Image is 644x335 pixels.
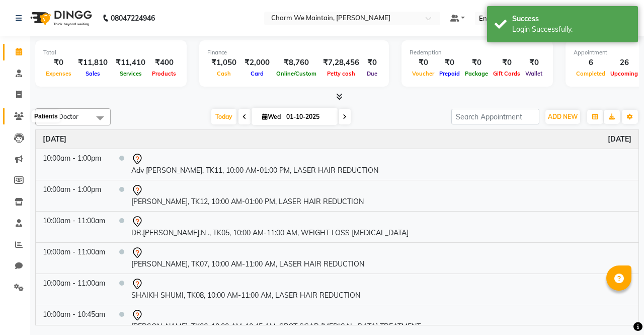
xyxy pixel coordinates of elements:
span: Upcoming [608,70,640,77]
div: ₹0 [363,57,381,69]
div: Login Successfully. [512,24,630,35]
div: ₹400 [149,57,179,69]
span: Completed [574,70,608,77]
div: Success [512,14,630,24]
div: Redemption [410,48,545,57]
td: 10:00am - 11:00am [36,211,112,242]
div: ₹1,050 [207,57,240,69]
div: ₹2,000 [240,57,274,69]
td: Adv [PERSON_NAME], TK11, 10:00 AM-01:00 PM, LASER HAIR REDUCTION [124,149,638,180]
div: Patients [32,110,60,122]
td: 10:00am - 1:00pm [36,149,112,180]
div: ₹8,760 [274,57,319,69]
div: ₹0 [462,57,491,69]
td: 10:00am - 11:00am [36,274,112,305]
span: Voucher [410,70,437,77]
div: 26 [608,57,640,69]
a: October 1, 2025 [608,134,631,145]
span: Expenses [43,70,74,77]
span: Card [248,70,266,77]
div: Total [43,48,179,57]
span: Due [364,70,380,77]
td: DR.[PERSON_NAME].N ., TK05, 10:00 AM-11:00 AM, WEIGHT LOSS [MEDICAL_DATA] [124,211,638,242]
a: October 1, 2025 [43,134,66,145]
span: Cash [214,70,233,77]
span: Online/Custom [274,70,319,77]
span: Sales [83,70,103,77]
td: 10:00am - 1:00pm [36,180,112,211]
div: 6 [574,57,608,69]
div: ₹7,28,456 [319,57,363,69]
th: October 1, 2025 [36,130,638,149]
div: ₹11,810 [74,57,112,69]
button: ADD NEW [545,110,580,124]
span: Services [117,70,144,77]
td: SHAIKH SHUMI, TK08, 10:00 AM-11:00 AM, LASER HAIR REDUCTION [124,274,638,305]
td: [PERSON_NAME], TK07, 10:00 AM-11:00 AM, LASER HAIR REDUCTION [124,242,638,274]
span: Prepaid [437,70,462,77]
span: Package [462,70,491,77]
b: 08047224946 [111,4,155,32]
input: Search Appointment [451,109,539,124]
div: Finance [207,48,381,57]
div: ₹0 [410,57,437,69]
img: logo [26,4,95,32]
div: ₹0 [43,57,74,69]
div: ₹0 [491,57,523,69]
td: [PERSON_NAME], TK12, 10:00 AM-01:00 PM, LASER HAIR REDUCTION [124,180,638,211]
span: Today [211,109,236,124]
input: 2025-10-01 [283,109,334,124]
span: Petty cash [325,70,358,77]
span: Wallet [523,70,545,77]
span: Products [149,70,179,77]
div: ₹0 [523,57,545,69]
span: Wed [260,113,283,120]
span: Gift Cards [491,70,523,77]
div: ₹0 [437,57,462,69]
div: ₹11,410 [112,57,149,69]
td: 10:00am - 11:00am [36,242,112,274]
span: ADD NEW [548,113,578,120]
